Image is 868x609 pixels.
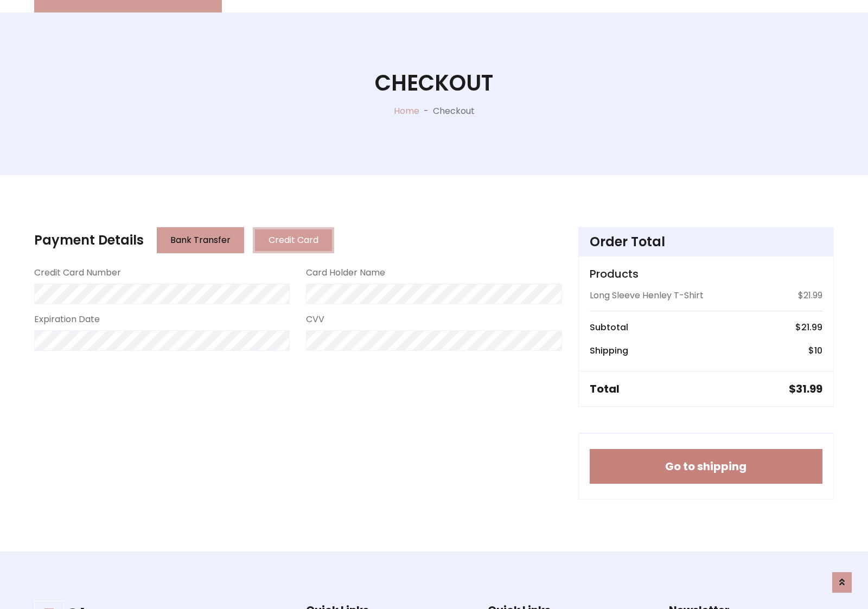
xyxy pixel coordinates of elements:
h4: Payment Details [34,233,144,248]
p: Long Sleeve Henley T-Shirt [590,289,704,302]
p: - [419,105,433,118]
h5: Total [590,382,620,395]
h6: Shipping [590,345,628,356]
p: Checkout [433,105,475,118]
button: Go to shipping [590,449,822,484]
span: 10 [814,344,822,357]
h1: Checkout [375,70,493,96]
label: Card Holder Name [306,266,385,279]
a: Home [394,105,419,117]
h5: Products [590,267,822,280]
label: Credit Card Number [34,266,121,279]
h6: $ [808,345,822,356]
button: Bank Transfer [157,227,244,253]
span: 31.99 [796,381,822,396]
span: 21.99 [801,321,822,334]
p: $21.99 [798,289,822,302]
label: Expiration Date [34,313,100,326]
button: Credit Card [253,227,334,253]
h6: Subtotal [590,322,628,332]
h4: Order Total [590,234,822,250]
label: CVV [306,313,324,326]
h6: $ [795,322,822,332]
h5: $ [789,382,822,395]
